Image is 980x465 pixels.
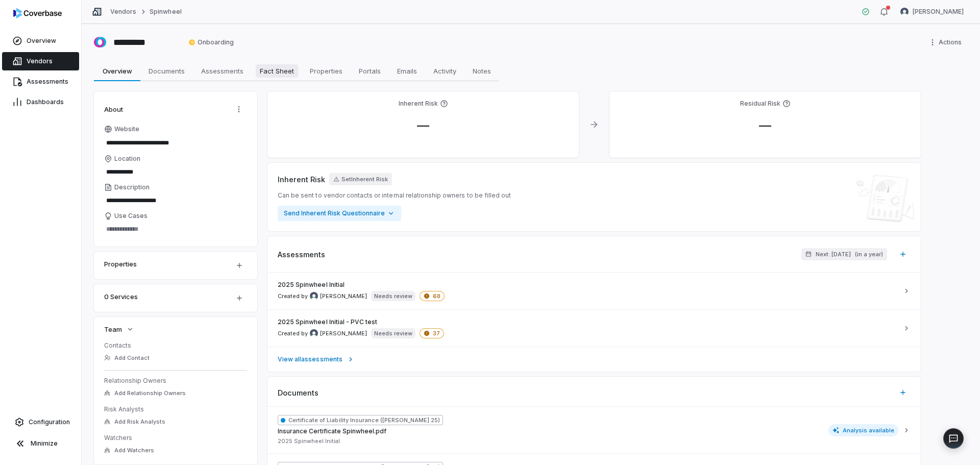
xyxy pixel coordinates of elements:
span: Add Watchers [114,447,154,454]
img: Dani Vattuone avatar [900,8,909,16]
button: Minimize [4,433,77,454]
span: Use Cases [114,212,148,220]
span: Dashboards [27,98,64,106]
span: Add Risk Analysts [114,418,165,426]
span: Assessments [27,78,68,86]
button: Next: [DATE](in a year) [801,248,887,260]
a: Vendors [2,52,79,70]
span: Description [114,183,150,191]
span: 37 [420,328,444,338]
dt: Watchers [104,434,247,442]
button: Team [101,320,137,338]
button: Certificate of Liability Insurance ([PERSON_NAME] 25)Insurance Certificate Spinwheel.pdf2025 Spin... [267,407,921,453]
a: Overview [2,32,79,50]
span: Created by [278,292,367,300]
span: 2025 Spinwheel Initial [278,437,340,445]
span: Assessments [197,64,248,78]
a: Spinwheel [150,8,181,16]
img: logo-D7KZi-bG.svg [13,8,62,18]
textarea: Description [104,193,247,208]
a: Dashboards [2,93,79,111]
a: Assessments [2,72,79,91]
span: Analysis available [828,424,899,436]
span: [PERSON_NAME] [320,292,367,300]
span: Activity [429,64,460,78]
span: Certificate of Liability Insurance ([PERSON_NAME] 25) [278,415,443,425]
a: Vendors [110,8,136,16]
button: Actions [231,102,247,117]
input: Location [104,165,247,179]
span: Properties [306,64,347,78]
a: Configuration [4,413,77,431]
span: [PERSON_NAME] [320,330,367,337]
button: SetInherent Risk [329,173,392,185]
span: Vendors [27,57,53,65]
span: Created by [278,329,367,337]
a: 2025 Spinwheel Initial - PVC testCreated by Dani Vattuone avatar[PERSON_NAME]Needs review37 [267,309,921,347]
span: 68 [420,291,445,301]
input: Website [104,136,230,150]
span: ( in a year ) [855,251,883,258]
p: Needs review [374,329,412,337]
span: Fact Sheet [256,64,298,78]
span: Website [114,125,139,133]
span: Onboarding [188,38,234,46]
span: Insurance Certificate Spinwheel.pdf [278,427,386,435]
a: View allassessments [267,347,921,372]
span: Documents [144,64,189,78]
textarea: Use Cases [104,222,247,236]
span: Configuration [29,418,70,426]
span: Notes [469,64,495,78]
span: Team [104,325,122,334]
img: Dani Vattuone avatar [310,329,318,337]
span: [PERSON_NAME] [913,8,964,16]
span: About [104,105,123,114]
dt: Risk Analysts [104,405,247,413]
button: More actions [925,35,968,50]
img: Dani Vattuone avatar [310,292,318,300]
span: View all assessments [278,355,342,363]
span: Next: [DATE] [816,251,851,258]
span: Emails [393,64,421,78]
button: Dani Vattuone avatar[PERSON_NAME] [894,4,970,19]
dt: Contacts [104,341,247,350]
span: 2025 Spinwheel Initial - PVC test [278,318,377,326]
span: Assessments [278,249,325,260]
span: Add Relationship Owners [114,389,186,397]
span: Can be sent to vendor contacts or internal relationship owners to be filled out [278,191,511,200]
span: Inherent Risk [278,174,325,185]
a: 2025 Spinwheel InitialCreated by Dani Vattuone avatar[PERSON_NAME]Needs review68 [267,273,921,309]
h4: Residual Risk [740,100,780,108]
button: Send Inherent Risk Questionnaire [278,206,401,221]
h4: Inherent Risk [399,100,438,108]
p: Needs review [374,292,412,300]
span: Portals [355,64,385,78]
span: Minimize [31,439,58,448]
span: — [409,118,437,133]
span: Documents [278,387,318,398]
span: 2025 Spinwheel Initial [278,281,345,289]
dt: Relationship Owners [104,377,247,385]
span: — [751,118,779,133]
button: Add Contact [101,349,153,367]
span: Overview [27,37,56,45]
span: Overview [99,64,136,78]
span: Location [114,155,140,163]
